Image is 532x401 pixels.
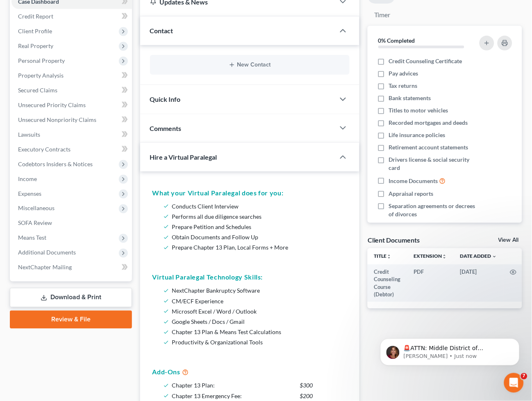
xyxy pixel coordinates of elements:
[414,253,447,259] a: Extensionunfold_more
[407,265,454,302] td: PDF
[150,27,173,34] span: Contact
[18,131,40,138] span: Lawsuits
[172,212,344,222] li: Performs all due diligence searches
[150,153,217,161] span: Hire a Virtual Paralegal
[11,127,132,142] a: Lawsuits
[11,83,132,98] a: Secured Claims
[368,265,407,302] td: Credit Counseling Course (Debtor)
[389,156,477,172] span: Drivers license & social security card
[172,382,215,389] span: Chapter 13 Plan:
[442,254,447,259] i: unfold_more
[172,307,344,317] li: Microsoft Excel / Word / Outlook
[172,327,344,337] li: Chapter 13 Plan & Means Test Calculations
[18,72,64,79] span: Property Analysis
[389,202,477,218] span: Separation agreements or decrees of divorces
[18,101,86,108] span: Unsecured Priority Claims
[10,288,132,307] a: Download & Print
[18,264,72,271] span: NextChapter Mailing
[172,243,344,253] li: Prepare Chapter 13 Plan, Local Forms + More
[152,273,348,282] h5: Virtual Paralegal Technology Skills:
[18,87,57,94] span: Secured Claims
[18,249,76,256] span: Additional Documents
[389,57,462,65] span: Credit Counseling Certificate
[18,190,41,197] span: Expenses
[172,317,344,327] li: Google Sheets / Docs / Gmail
[172,286,344,296] li: NextChapter Bankruptcy Software
[18,57,65,64] span: Personal Property
[498,238,519,243] a: View All
[11,260,132,275] a: NextChapter Mailing
[172,222,344,232] li: Prepare Petition and Schedules
[11,112,132,127] a: Unsecured Nonpriority Claims
[389,69,418,78] span: Pay advices
[18,175,37,182] span: Income
[368,236,420,245] div: Client Documents
[157,62,343,68] button: New Contact
[11,9,132,24] a: Credit Report
[389,143,468,151] span: Retirement account statements
[172,201,344,211] li: Conducts Client Interview
[18,13,53,20] span: Credit Report
[521,373,527,380] span: 7
[389,119,468,127] span: Recorded mortgages and deeds
[18,160,93,167] span: Codebtors Insiders & Notices
[150,124,182,132] span: Comments
[152,188,348,198] h5: What your Virtual Paralegal does for you:
[300,380,313,391] span: $300
[368,7,397,23] a: Timer
[11,216,132,231] a: SOFA Review
[492,254,497,259] i: expand_more
[18,27,52,34] span: Client Profile
[152,367,348,377] h5: Add-Ons
[18,234,46,241] span: Means Test
[18,42,53,49] span: Real Property
[172,337,344,348] li: Productivity & Organizational Tools
[18,116,96,123] span: Unsecured Nonpriority Claims
[172,232,344,243] li: Obtain Documents and Follow Up
[374,253,392,259] a: Titleunfold_more
[10,311,132,329] a: Review & File
[11,142,132,157] a: Executory Contracts
[389,177,438,185] span: Income Documents
[389,190,434,198] span: Appraisal reports
[18,220,52,227] span: SOFA Review
[389,82,418,90] span: Tax returns
[11,98,132,112] a: Unsecured Priority Claims
[454,265,504,302] td: [DATE]
[460,253,497,259] a: Date Added expand_more
[18,205,55,212] span: Miscellaneous
[389,106,448,115] span: Titles to motor vehicles
[172,393,242,400] span: Chapter 13 Emergency Fee:
[378,37,415,44] strong: 0% Completed
[387,254,392,259] i: unfold_more
[504,373,524,393] iframe: Intercom live chat
[150,95,181,103] span: Quick Info
[18,146,70,153] span: Executory Contracts
[172,296,344,307] li: CM/ECF Experience
[368,321,532,379] iframe: Intercom notifications message
[389,94,431,102] span: Bank statements
[11,68,132,83] a: Property Analysis
[389,131,446,139] span: Life insurance policies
